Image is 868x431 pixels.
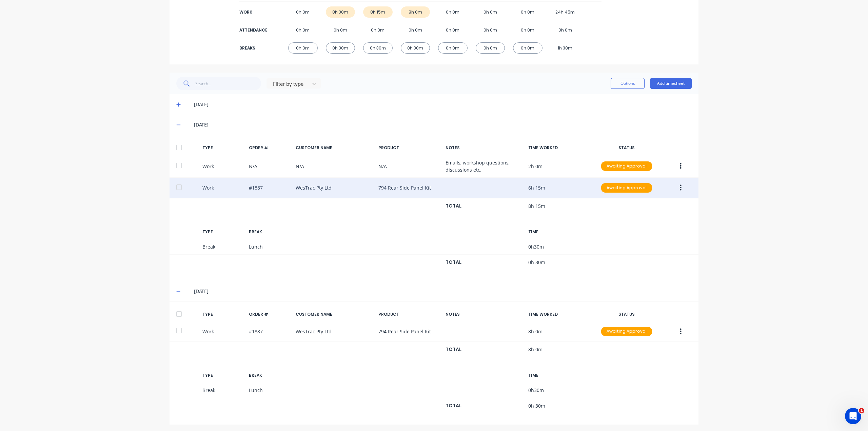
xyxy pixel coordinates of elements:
[363,42,393,54] div: 0h 30m
[476,6,505,18] div: 0h 0m
[202,311,244,317] div: TYPE
[326,24,355,36] div: 0h 0m
[438,6,468,18] div: 0h 0m
[601,183,652,193] div: Awaiting Approval
[446,311,523,317] div: NOTES
[296,311,373,317] div: CUSTOMER NAME
[378,311,440,317] div: PRODUCT
[650,78,692,89] button: Add timesheet
[513,42,542,54] div: 0h 0m
[194,101,692,108] div: [DATE]
[611,78,645,89] button: Options
[326,6,355,18] div: 8h 30m
[288,42,318,54] div: 0h 0m
[601,327,652,336] div: Awaiting Approval
[363,6,393,18] div: 8h 15m
[401,24,430,36] div: 0h 0m
[528,145,590,151] div: TIME WORKED
[401,42,430,54] div: 0h 30m
[239,45,267,51] div: BREAKS
[249,145,290,151] div: ORDER #
[446,145,523,151] div: NOTES
[601,161,652,171] div: Awaiting Approval
[202,145,244,151] div: TYPE
[845,408,861,424] iframe: Intercom live chat
[513,24,542,36] div: 0h 0m
[528,229,590,235] div: TIME
[288,6,318,18] div: 0h 0m
[551,6,580,18] div: 24h 45m
[528,372,590,378] div: TIME
[239,27,267,33] div: ATTENDANCE
[249,311,290,317] div: ORDER #
[239,9,267,15] div: WORK
[194,288,692,295] div: [DATE]
[596,145,657,151] div: STATUS
[202,372,244,378] div: TYPE
[476,42,505,54] div: 0h 0m
[288,24,318,36] div: 0h 0m
[195,77,261,90] input: Search...
[859,408,864,413] span: 1
[249,372,290,378] div: BREAK
[513,6,542,18] div: 0h 0m
[202,229,244,235] div: TYPE
[249,229,290,235] div: BREAK
[363,24,393,36] div: 0h 0m
[438,24,468,36] div: 0h 0m
[438,42,468,54] div: 0h 0m
[378,145,440,151] div: PRODUCT
[401,6,430,18] div: 8h 0m
[528,311,590,317] div: TIME WORKED
[326,42,355,54] div: 0h 30m
[596,311,657,317] div: STATUS
[551,24,580,36] div: 0h 0m
[194,121,692,129] div: [DATE]
[551,42,580,54] div: 1h 30m
[296,145,373,151] div: CUSTOMER NAME
[476,24,505,36] div: 0h 0m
